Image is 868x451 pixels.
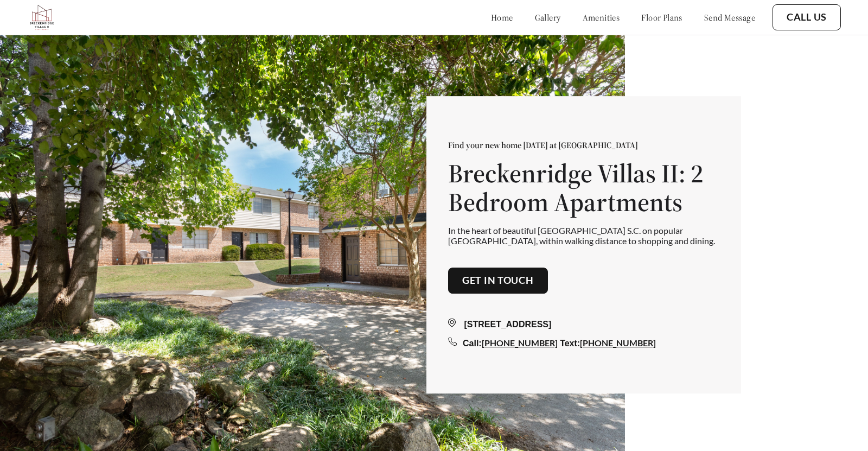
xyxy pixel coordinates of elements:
span: Call: [463,339,482,348]
a: floor plans [641,12,682,23]
a: amenities [583,12,620,23]
p: In the heart of beautiful [GEOGRAPHIC_DATA] S.C. on popular [GEOGRAPHIC_DATA], within walking dis... [448,225,719,246]
a: [PHONE_NUMBER] [482,338,558,348]
a: [PHONE_NUMBER] [580,338,656,348]
p: Find your new home [DATE] at [GEOGRAPHIC_DATA] [448,140,719,151]
img: bv2_logo.png [27,3,56,32]
h1: Breckenridge Villas II: 2 Bedroom Apartments [448,160,719,217]
span: Text: [560,339,580,348]
a: Get in touch [462,275,534,287]
a: send message [704,12,755,23]
a: Call Us [787,11,827,23]
button: Call Us [773,4,841,30]
a: gallery [535,12,561,23]
button: Get in touch [448,268,548,294]
div: [STREET_ADDRESS] [448,318,719,331]
a: home [491,12,513,23]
